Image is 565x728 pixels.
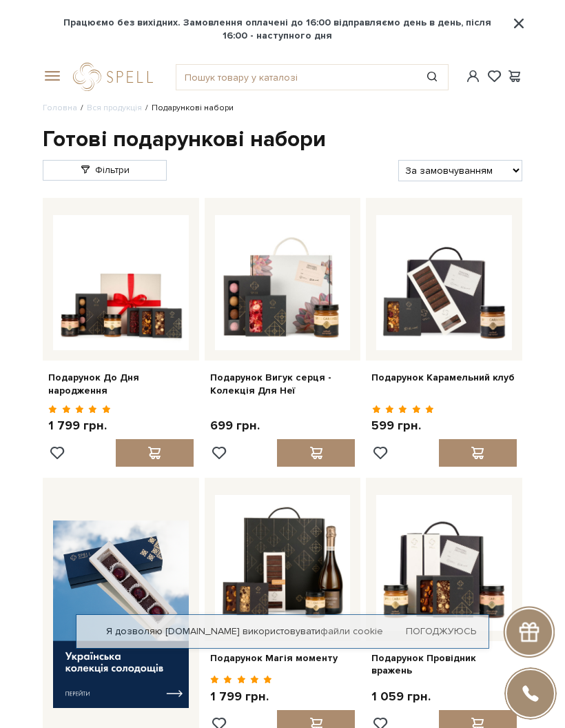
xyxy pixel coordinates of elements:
[320,625,383,637] a: файли cookie
[142,102,234,114] li: Подарункові набори
[210,418,260,434] p: 699 грн.
[43,125,522,154] h1: Готові подарункові набори
[43,103,77,113] a: Головна
[48,418,111,434] p: 1 799 грн.
[43,160,167,181] a: Фільтри
[406,625,476,638] a: Погоджуюсь
[371,652,517,677] a: Подарунок Провідник вражень
[210,652,356,665] a: Подарунок Магія моменту
[210,372,356,396] a: Подарунок Вигук серця - Колекція Для Неї
[55,17,500,41] strong: Працюємо без вихідних. Замовлення оплачені до 16:00 відправляємо день в день, після 16:00 - насту...
[53,520,189,708] img: banner
[416,65,448,90] button: Пошук товару у каталозі
[76,625,489,638] div: Я дозволяю [DOMAIN_NAME] використовувати
[73,63,159,91] a: logo
[371,372,517,384] a: Подарунок Карамельний клуб
[371,689,431,705] p: 1 059 грн.
[87,103,142,113] a: Вся продукція
[210,689,273,705] p: 1 799 грн.
[176,65,416,90] input: Пошук товару у каталозі
[371,418,434,434] p: 599 грн.
[48,372,194,396] a: Подарунок До Дня народження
